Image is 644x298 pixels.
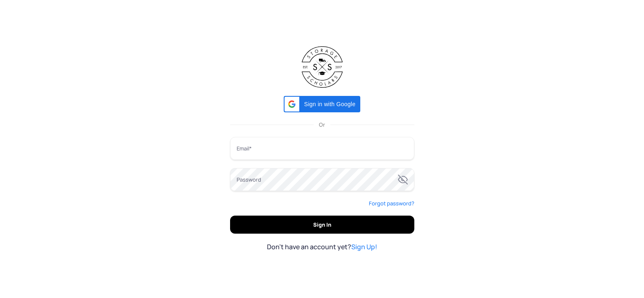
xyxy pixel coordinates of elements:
[369,199,414,207] a: Forgot password?
[302,46,343,88] img: Storage Scholars Logo Black
[304,100,355,108] span: Sign in with Google
[369,200,414,207] span: Forgot password?
[230,216,414,234] button: Sign In
[230,121,414,129] div: Or
[267,242,377,252] span: Don't have an account yet?
[284,96,360,112] div: Sign in with Google
[351,242,377,251] a: Sign Up!
[240,216,404,234] span: Sign In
